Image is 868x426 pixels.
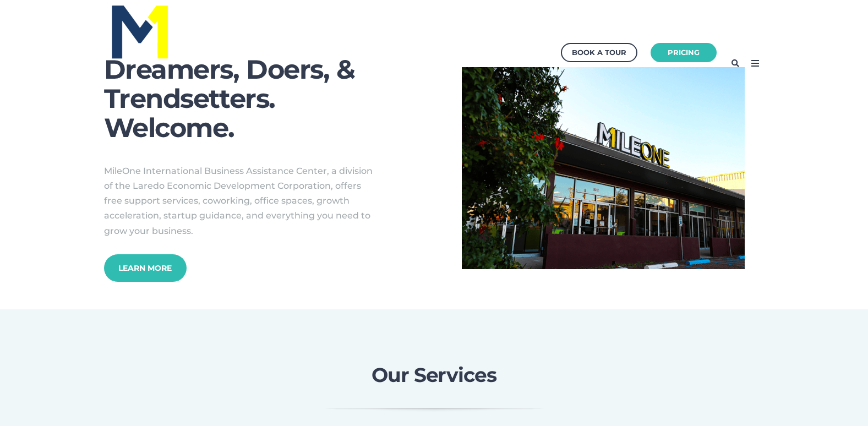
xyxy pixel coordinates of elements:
span: MileOne International Business Assistance Center, a division of the Laredo Economic Development C... [104,166,373,236]
h1: Dreamers, Doers, & Trendsetters. Welcome. [104,55,407,142]
img: Canva Design DAFZb0Spo9U [462,67,745,269]
div: Book a Tour [572,46,626,59]
h2: Our Services [148,364,720,386]
a: Pricing [651,43,717,62]
a: Learn More [104,254,187,282]
img: MileOne Blue_Yellow Logo [110,2,171,61]
a: Book a Tour [561,43,637,62]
